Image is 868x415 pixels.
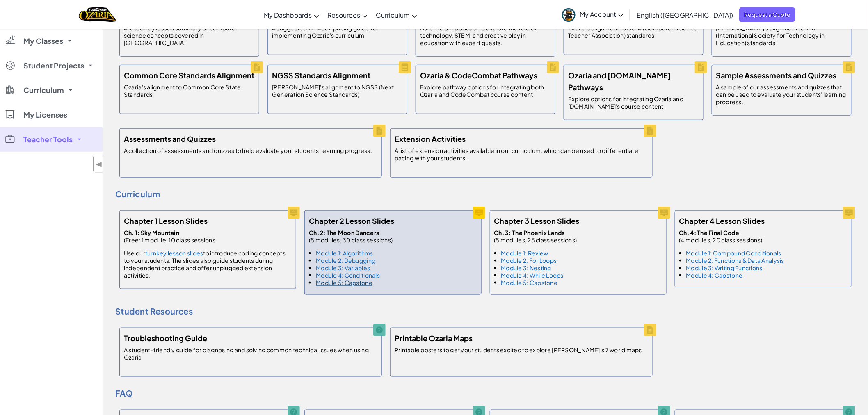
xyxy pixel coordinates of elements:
h5: Sample Assessments and Quizzes [716,69,837,81]
a: Module 1: Algorithms [316,249,373,257]
a: Module 2: Functions & Data Analysis [686,257,784,264]
a: turnkey lesson slides [145,249,203,257]
p: Ozaria's alignment to Common Core State Standards [124,83,255,98]
h5: Chapter 1 Lesson Slides [124,215,208,227]
p: Listen to our podcast to explore the role of technology, STEM, and creative play in education wit... [420,24,551,46]
a: Request a Quote [739,7,795,22]
span: ◀ [96,158,103,170]
a: Module 4: Conditionals [316,271,380,279]
a: Ozaria and [DOMAIN_NAME] Pathways Explore options for integrating Ozaria and [DOMAIN_NAME]'s cour... [560,61,708,124]
h5: Chapter 2 Lesson Slides [309,215,394,227]
h5: Printable Ozaria Maps [395,332,473,344]
span: Teacher Tools [23,136,73,143]
a: Chapter 1 Lesson Slides Ch. 1: Sky Mountain(Free: 1 module, 10 class sessions Use ourturnkey less... [115,206,300,293]
p: A collection of assessments and quizzes to help evaluate your students' learning progress. [124,147,372,154]
span: Curriculum [376,11,410,19]
p: (5 modules, 25 class sessions) [494,229,577,244]
a: EdTech Adventures Podcast Listen to our podcast to explore the role of technology, STEM, and crea... [411,2,560,61]
p: Use our to introduce coding concepts to your students. The slides also guide students during inde... [124,249,292,279]
a: Common Core Standards Alignment Ozaria's alignment to Common Core State Standards [115,61,263,118]
h5: NGSS Standards Alignment [272,69,370,81]
a: ISTE Standards Alignment [PERSON_NAME]'s alignment to ISTE (International Society for Technology ... [708,2,856,61]
strong: Ch. 1: Sky Mountain [124,229,179,236]
a: Curriculum [372,4,421,26]
a: Module 2: Debugging [316,257,375,264]
a: Printable Ozaria Maps Printable posters to get your students excited to explore [PERSON_NAME]'s 7... [386,324,657,381]
a: Chapter 2 Lesson Slides Ch. 2: The Moon Dancers(5 modules, 30 class sessions) Module 1: Algorithm... [300,206,485,299]
h4: Student Resources [115,305,856,317]
p: [PERSON_NAME]'s alignment to ISTE (International Society for Technology in Education) standards [716,24,847,46]
span: My Licenses [23,111,67,119]
a: Pacing Guides A suggested 19-week pacing guide for implementing Ozaria's curriculum [263,2,411,59]
img: avatar [562,8,576,22]
a: Module 3: Nesting [501,264,552,271]
a: Module 4: While Loops [501,271,564,279]
h5: Assessments and Quizzes [124,133,216,145]
strong: Ch. 4: The Final Code [679,229,740,236]
p: Explore pathway options for integrating both Ozaria and CodeCombat course content [420,83,551,98]
h5: Common Core Standards Alignment [124,69,254,81]
a: My Account [558,2,628,27]
p: Ozaria's alignment to CSTA (Computer Science Teacher Association) standards [568,24,699,39]
a: Ozaria & CodeCombat Pathways Explore pathway options for integrating both Ozaria and CodeCombat c... [411,61,560,118]
a: Module 3: Variables [316,264,370,271]
h5: Extension Activities [395,133,466,145]
p: [PERSON_NAME]'s alignment to NGSS (Next Generation Science Standards) [272,83,403,98]
a: Scope & Sequence A lesson by lesson summary of computer science concepts covered in [GEOGRAPHIC_D... [115,2,263,61]
a: CSTA Standards Alignment Ozaria's alignment to CSTA (Computer Science Teacher Association) standards [560,2,708,59]
p: A lesson by lesson summary of computer science concepts covered in [GEOGRAPHIC_DATA] [124,24,255,46]
h4: Curriculum [115,188,856,200]
a: Module 3: Writing Functions [686,264,763,271]
p: Explore options for integrating Ozaria and [DOMAIN_NAME]'s course content [568,95,699,110]
h5: Ozaria & CodeCombat Pathways [420,69,537,81]
a: My Dashboards [260,4,323,26]
span: English ([GEOGRAPHIC_DATA]) [637,11,733,19]
span: My Dashboards [264,11,312,19]
p: A sample of our assessments and quizzes that can be used to evaluate your students' learning prog... [716,83,847,105]
p: A student-friendly guide for diagnosing and solving common technical issues when using Ozaria [124,346,377,361]
strong: Ch. 3: The Phoenix Lands [494,229,565,236]
h5: Chapter 3 Lesson Slides [494,215,580,227]
a: NGSS Standards Alignment [PERSON_NAME]'s alignment to NGSS (Next Generation Science Standards) [263,61,411,118]
h5: Chapter 4 Lesson Slides [679,215,765,227]
a: Extension Activities A list of extension activities available in our curriculum, which can be use... [386,124,657,182]
p: Printable posters to get your students excited to explore [PERSON_NAME]'s 7 world maps [395,346,642,353]
a: Module 1: Compound Conditionals [686,249,781,257]
strong: Ch. 2: The Moon Dancers [309,229,379,236]
a: Chapter 4 Lesson Slides Ch. 4: The Final Code(4 modules, 20 class sessions) Module 1: Compound Co... [671,206,856,292]
a: Chapter 3 Lesson Slides Ch. 3: The Phoenix Lands(5 modules, 25 class sessions) Module 1: Review M... [486,206,671,299]
a: English ([GEOGRAPHIC_DATA]) [633,4,737,26]
a: Module 1: Review [501,249,548,257]
a: Resources [323,4,372,26]
span: Curriculum [23,87,64,94]
a: Module 4: Capstone [686,271,743,279]
h5: Troubleshooting Guide [124,332,207,344]
p: A list of extension activities available in our curriculum, which can be used to differentiate pa... [395,147,648,162]
a: Ozaria by CodeCombat logo [79,6,117,23]
a: Sample Assessments and Quizzes A sample of our assessments and quizzes that can be used to evalua... [708,61,856,120]
span: My Classes [23,37,63,45]
p: (5 modules, 30 class sessions) [309,229,393,244]
span: Resources [327,11,360,19]
a: Module 5: Capstone [316,279,372,286]
span: My Account [580,10,624,18]
h5: Ozaria and [DOMAIN_NAME] Pathways [568,69,699,93]
span: Student Projects [23,62,84,69]
h4: FAQ [115,387,856,399]
p: (Free: 1 module, 10 class sessions [124,229,292,244]
a: Troubleshooting Guide A student-friendly guide for diagnosing and solving common technical issues... [115,324,386,381]
a: Module 2: For Loops [501,257,557,264]
a: Assessments and Quizzes A collection of assessments and quizzes to help evaluate your students' l... [115,124,386,182]
p: A suggested 19-week pacing guide for implementing Ozaria's curriculum [272,24,403,39]
img: Home [79,6,117,23]
p: (4 modules, 20 class sessions) [679,229,784,244]
a: Module 5: Capstone [501,279,558,286]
